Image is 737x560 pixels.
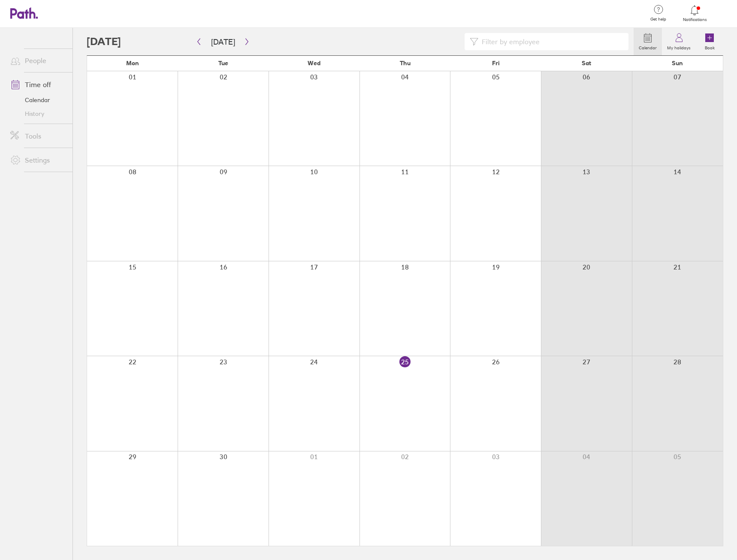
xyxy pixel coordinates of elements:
[3,127,72,145] a: Tools
[3,151,72,169] a: Settings
[700,43,720,51] label: Book
[218,60,228,67] span: Tue
[644,17,672,22] span: Get help
[696,28,723,55] a: Book
[492,60,500,67] span: Fri
[634,28,662,55] a: Calendar
[3,76,72,93] a: Time off
[662,43,696,51] label: My holidays
[308,60,320,67] span: Wed
[126,60,139,67] span: Mon
[634,43,662,51] label: Calendar
[582,60,591,67] span: Sat
[672,60,683,67] span: Sun
[3,52,72,69] a: People
[662,28,696,55] a: My holidays
[681,4,709,22] a: Notifications
[204,35,242,49] button: [DATE]
[681,17,709,22] span: Notifications
[3,93,72,107] a: Calendar
[478,33,624,50] input: Filter by employee
[3,107,72,121] a: History
[400,60,411,67] span: Thu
